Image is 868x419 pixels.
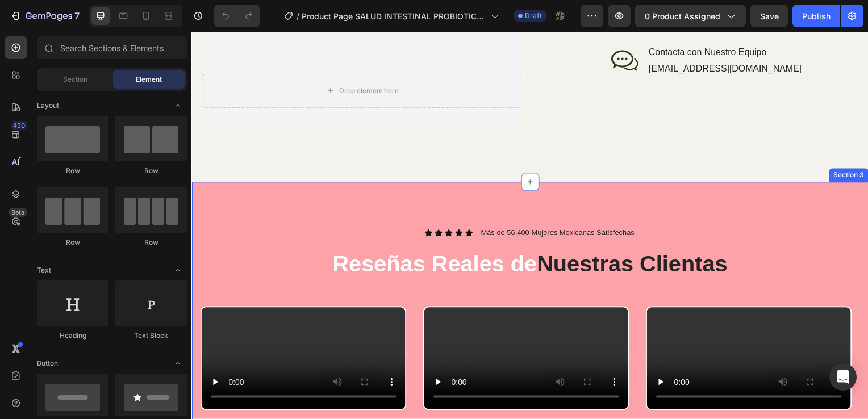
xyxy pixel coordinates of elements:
[169,261,187,279] span: Toggle open
[645,10,720,22] span: 0 product assigned
[214,5,260,27] div: Undo/Redo
[37,358,58,368] span: Button
[348,221,540,246] span: Nuestras Clientas
[115,237,187,248] div: Row
[9,208,27,217] div: Beta
[63,74,87,85] span: Section
[37,100,59,111] span: Layout
[635,5,746,27] button: 0 product assigned
[302,10,486,22] span: Product Page SALUD INTESTINAL PROBIOTICOS Probioticos
[115,166,187,176] div: Row
[136,74,162,85] span: Element
[750,5,788,27] button: Save
[191,32,868,419] iframe: Design area
[37,237,108,248] div: Row
[760,11,779,21] span: Save
[792,5,840,27] button: Publish
[297,10,299,22] span: /
[291,198,446,208] p: Más de 56,400 Mujeres Mexicanas Satisfechas
[37,36,187,59] input: Search Sections & Elements
[10,278,215,380] video: Video
[37,330,108,341] div: Heading
[142,221,348,246] span: Reseñas Reales de
[169,97,187,115] span: Toggle open
[458,278,663,380] video: Video
[11,121,27,130] div: 450
[460,32,614,44] p: [EMAIL_ADDRESS][DOMAIN_NAME]
[525,11,542,21] span: Draft
[5,5,85,27] button: 7
[115,330,187,341] div: Text Block
[74,9,80,23] p: 7
[37,166,108,176] div: Row
[234,278,439,380] video: Video
[37,265,51,275] span: Text
[802,10,831,22] div: Publish
[644,140,679,150] div: Section 3
[169,354,187,372] span: Toggle open
[829,363,857,391] div: Open Intercom Messenger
